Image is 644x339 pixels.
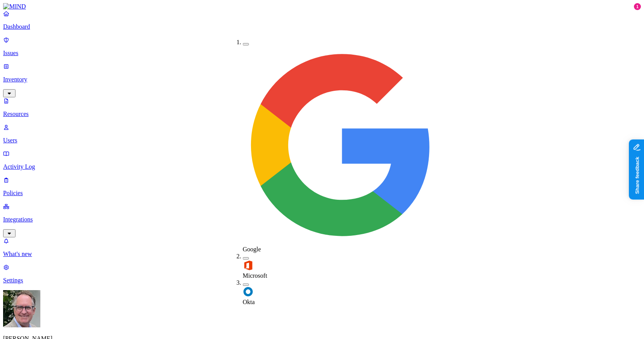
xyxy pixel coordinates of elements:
[3,277,641,284] p: Settings
[3,163,641,170] p: Activity Log
[3,10,641,30] a: Dashboard
[243,272,267,279] span: Microsoft
[634,3,641,10] div: 1
[3,176,641,197] a: Policies
[3,111,641,118] p: Resources
[3,290,40,327] img: Greg Stolhand
[3,251,641,258] p: What's new
[3,63,641,96] a: Inventory
[3,203,641,236] a: Integrations
[3,216,641,223] p: Integrations
[243,246,261,253] span: Google
[3,3,26,10] img: MIND
[3,264,641,284] a: Settings
[3,76,641,83] p: Inventory
[243,46,441,244] img: google-workspace
[3,124,641,144] a: Users
[3,237,641,258] a: What's new
[3,190,641,197] p: Policies
[243,286,254,297] img: okta2
[3,3,641,10] a: MIND
[243,260,254,271] img: office-365
[3,97,641,118] a: Resources
[3,50,641,57] p: Issues
[3,36,641,57] a: Issues
[243,299,255,305] span: Okta
[3,150,641,170] a: Activity Log
[3,137,641,144] p: Users
[3,23,641,30] p: Dashboard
